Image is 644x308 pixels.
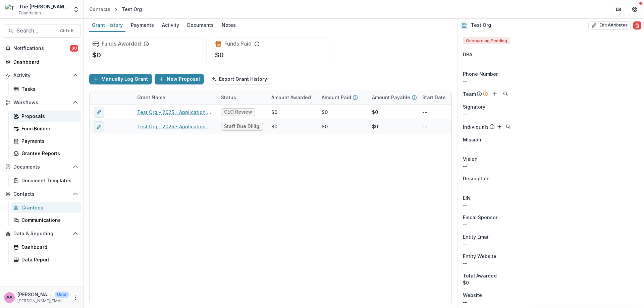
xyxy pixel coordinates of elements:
div: Amount Awarded [267,90,318,105]
span: Description [463,175,490,182]
a: Notes [219,19,238,32]
p: Individuals [463,123,489,130]
span: Onboarding Pending [463,38,510,44]
a: Document Templates [11,175,81,186]
div: Status [217,94,240,101]
span: Activity [13,73,70,78]
button: Open Activity [3,70,81,81]
span: Website [463,292,482,299]
span: 30 [70,45,78,52]
span: Notifications [13,46,70,51]
button: Manually Log Grant [89,74,152,84]
div: Amount Paid [318,90,368,105]
div: Grant Name [133,90,217,105]
div: $0 [322,109,328,116]
a: Data Report [11,254,81,265]
h2: Test Org [471,22,491,28]
div: Tasks [21,85,75,93]
p: -- [422,109,427,116]
a: Test Org - 2025 - Application questions over 25K [137,123,213,130]
span: Workflows [13,100,70,106]
button: edit [94,121,104,132]
button: Get Help [628,3,641,16]
a: Tasks [11,83,81,95]
a: Grant History [89,19,125,32]
p: Amount Payable [372,94,410,101]
div: Grantee Reports [21,150,75,157]
p: Team [463,90,476,98]
div: $0 [271,123,277,130]
p: EIN [463,194,471,201]
div: Activity [159,20,182,30]
div: Dashboard [21,244,75,251]
button: Open Workflows [3,97,81,108]
span: DBA [463,51,472,58]
button: Add [495,123,503,131]
div: $0 [372,109,378,116]
button: Search... [3,24,81,38]
div: Payments [21,137,75,144]
button: Add [491,90,499,98]
button: Edit Attributes [588,21,631,29]
p: $0 [215,50,224,60]
img: The Frist Foundation Workflow Sandbox [5,4,16,15]
p: [PERSON_NAME] [17,291,52,298]
span: Vision [463,156,478,163]
button: New Proposal [155,74,204,84]
a: Form Builder [11,123,81,134]
div: $0 [463,279,639,286]
p: -- [463,143,639,150]
div: -- [463,201,639,208]
div: Data Report [21,256,75,263]
a: Contacts [87,4,113,14]
div: Amount Payable [368,90,418,105]
div: Notes [219,20,238,30]
button: Open Documents [3,162,81,172]
nav: breadcrumb [87,4,145,14]
div: Communications [21,217,75,224]
div: -- [463,221,639,228]
p: -- [422,123,427,130]
div: Status [217,90,267,105]
div: Proposals [21,113,75,120]
button: More [71,294,79,302]
div: Grant History [89,20,125,30]
p: $0 [92,50,101,60]
p: Amount Paid [322,94,351,101]
div: -- [463,260,639,267]
button: Open Contacts [3,189,81,199]
span: Fiscal Sponsor [463,214,497,221]
span: Data & Reporting [13,231,70,237]
div: Payments [128,20,157,30]
span: Foundation [19,10,41,16]
button: Open entity switcher [71,3,81,16]
div: Form Builder [21,125,75,132]
div: Start Date [418,94,450,101]
div: Grant Name [133,94,169,101]
div: $0 [271,109,277,116]
div: Contacts [89,6,110,13]
button: Open Data & Reporting [3,228,81,239]
span: Total Awarded [463,272,497,279]
div: Start Date [418,90,469,105]
span: Search... [16,27,56,34]
span: CEO Review [224,109,252,115]
button: edit [94,107,104,118]
div: Documents [184,20,216,30]
span: Entity Website [463,253,496,260]
button: Export Grant History [207,74,271,84]
div: Annie Axe [6,295,12,300]
a: Grantee Reports [11,148,81,159]
div: $0 [322,123,328,130]
div: -- [463,58,639,65]
a: Proposals [11,111,81,122]
span: Staff Due Dilligence [224,124,260,129]
a: Payments [128,19,157,32]
p: [PERSON_NAME][EMAIL_ADDRESS][DOMAIN_NAME] [17,298,69,304]
span: Phone Number [463,70,498,77]
span: Documents [13,164,70,170]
